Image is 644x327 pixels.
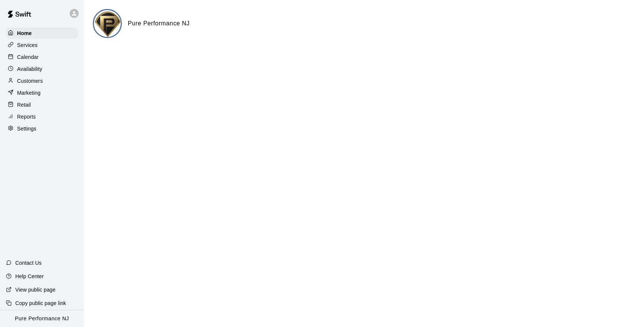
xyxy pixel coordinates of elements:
p: Customers [17,77,43,85]
p: Reports [17,113,36,120]
p: Settings [17,125,37,132]
a: Calendar [6,51,78,63]
p: View public page [15,286,56,293]
p: Help Center [15,273,44,280]
p: Marketing [17,89,41,97]
p: Copy public page link [15,299,66,307]
img: Pure Performance NJ logo [94,10,122,38]
a: Marketing [6,87,78,98]
h6: Pure Performance NJ [128,19,190,28]
p: Contact Us [15,259,42,267]
p: Retail [17,101,31,109]
a: Customers [6,75,78,87]
p: Home [17,29,32,37]
a: Reports [6,111,78,122]
a: Services [6,40,78,51]
a: Retail [6,99,78,110]
p: Pure Performance NJ [15,315,69,323]
p: Calendar [17,53,39,61]
a: Home [6,28,78,39]
p: Services [17,41,38,49]
a: Settings [6,123,78,134]
a: Availability [6,63,78,75]
p: Availability [17,65,42,73]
